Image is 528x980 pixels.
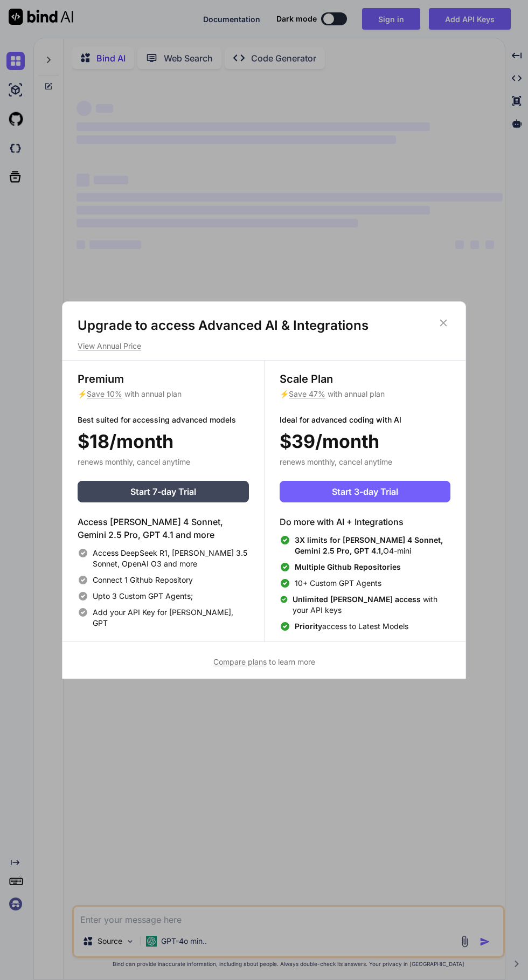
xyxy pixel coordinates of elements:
[295,622,322,631] span: Priority
[78,341,450,351] p: View Annual Price
[295,578,381,589] span: 10+ Custom GPT Agents
[213,657,267,666] span: Compare plans
[213,657,315,666] span: to learn more
[280,457,392,466] span: renews monthly, cancel anytime
[78,481,249,502] button: Start 7-day Trial
[295,562,401,571] span: Multiple Github Repositories
[130,485,196,498] span: Start 7-day Trial
[280,371,450,387] h3: Scale Plan
[332,485,398,498] span: Start 3-day Trial
[93,607,249,629] span: Add your API Key for [PERSON_NAME], GPT
[295,621,408,632] span: access to Latest Models
[280,427,379,455] span: $39/month
[93,575,193,585] span: Connect 1 Github Repository
[293,595,423,604] span: Unlimited [PERSON_NAME] access
[280,481,450,502] button: Start 3-day Trial
[78,317,450,334] h1: Upgrade to access Advanced AI & Integrations
[78,415,249,425] p: Best suited for accessing advanced models
[78,515,249,541] h4: Access [PERSON_NAME] 4 Sonnet, Gemini 2.5 Pro, GPT 4.1 and more
[280,415,450,425] p: Ideal for advanced coding with AI
[295,535,443,555] span: 3X limits for [PERSON_NAME] 4 Sonnet, Gemini 2.5 Pro, GPT 4.1,
[295,535,450,556] span: O4-mini
[87,389,122,398] span: Save 10%
[280,515,450,528] h4: Do more with AI + Integrations
[78,389,249,399] p: ⚡ with annual plan
[78,457,190,466] span: renews monthly, cancel anytime
[78,371,249,387] h3: Premium
[289,389,325,398] span: Save 47%
[78,427,173,455] span: $18/month
[93,548,249,569] span: Access DeepSeek R1, [PERSON_NAME] 3.5 Sonnet, OpenAI O3 and more
[280,389,450,399] p: ⚡ with annual plan
[93,591,193,602] span: Upto 3 Custom GPT Agents;
[293,594,450,616] span: with your API keys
